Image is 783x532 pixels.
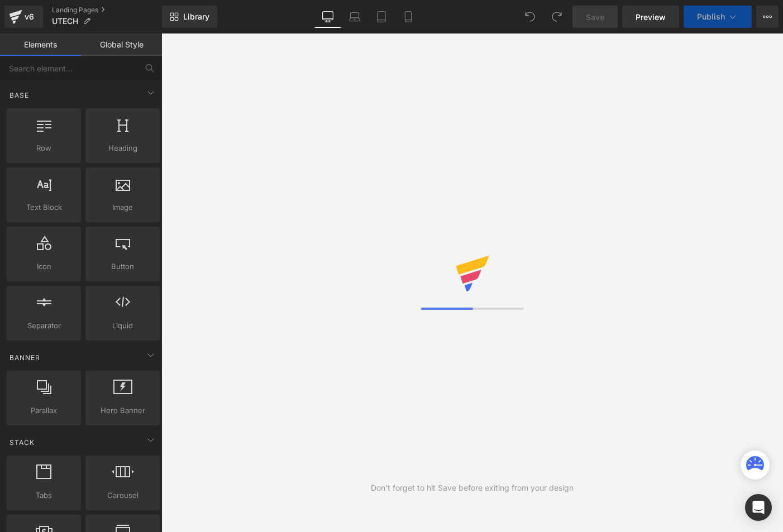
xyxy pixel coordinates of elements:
[586,11,604,23] span: Save
[636,11,666,23] span: Preview
[8,352,41,363] span: Banner
[162,6,217,28] a: New Library
[22,9,36,24] div: v6
[4,6,43,28] a: v6
[519,6,541,28] button: Undo
[745,494,772,521] div: Open Intercom Messenger
[8,437,36,448] span: Stack
[622,6,679,28] a: Preview
[89,320,156,332] span: Liquid
[52,17,78,26] span: UTECH
[546,6,568,28] button: Redo
[756,6,779,28] button: More
[395,6,422,28] a: Mobile
[697,12,725,21] span: Publish
[341,6,368,28] a: Laptop
[314,6,341,28] a: Desktop
[10,142,78,154] span: Row
[89,142,156,154] span: Heading
[89,490,156,501] span: Carousel
[10,320,78,332] span: Separator
[183,12,209,22] span: Library
[52,6,162,15] a: Landing Pages
[10,202,78,213] span: Text Block
[89,261,156,272] span: Button
[89,405,156,416] span: Hero Banner
[684,6,752,28] button: Publish
[371,482,574,494] div: Don't forget to hit Save before exiting from your design
[10,490,78,501] span: Tabs
[10,405,78,416] span: Parallax
[368,6,395,28] a: Tablet
[89,202,156,213] span: Image
[10,261,78,272] span: Icon
[8,90,30,100] span: Base
[81,33,162,56] a: Global Style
